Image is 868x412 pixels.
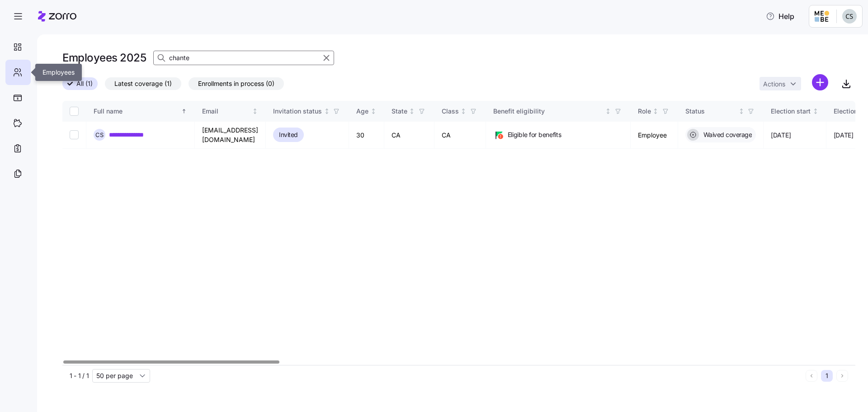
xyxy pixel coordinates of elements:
[114,78,172,90] span: Latest coverage (1)
[685,106,737,116] div: Status
[181,108,187,114] div: Sorted ascending
[806,370,817,382] button: Previous page
[94,106,179,116] div: Full name
[812,108,819,114] div: Not sorted
[442,106,459,116] div: Class
[392,106,407,116] div: State
[631,122,678,149] td: Employee
[324,108,330,114] div: Not sorted
[764,101,826,122] th: Election startNot sorted
[62,51,146,65] h1: Employees 2025
[76,78,93,90] span: All (1)
[273,106,322,116] div: Invitation status
[266,101,349,122] th: Invitation statusNot sorted
[434,101,486,122] th: ClassNot sorted
[434,122,486,149] td: CA
[759,77,801,90] button: Actions
[842,9,857,24] img: 2df6d97b4bcaa7f1b4a2ee07b0c0b24b
[70,107,79,116] input: Select all records
[195,101,266,122] th: EmailNot sorted
[815,11,829,22] img: Employer logo
[384,101,434,122] th: StateNot sorted
[821,370,833,382] button: 1
[508,130,561,139] span: Eligible for benefits
[763,81,785,87] span: Actions
[766,11,794,22] span: Help
[202,106,250,116] div: Email
[409,108,415,114] div: Not sorted
[95,132,104,138] span: C S
[701,130,752,139] span: Waived coverage
[356,106,368,116] div: Age
[70,130,79,139] input: Select record 1
[638,106,651,116] div: Role
[605,108,611,114] div: Not sorted
[153,51,334,65] input: Search Employees
[460,108,467,114] div: Not sorted
[771,131,791,140] span: [DATE]
[631,101,678,122] th: RoleNot sorted
[349,101,384,122] th: AgeNot sorted
[486,101,631,122] th: Benefit eligibilityNot sorted
[70,371,89,380] span: 1 - 1 / 1
[759,7,802,25] button: Help
[678,101,764,122] th: StatusNot sorted
[836,370,848,382] button: Next page
[86,101,195,122] th: Full nameSorted ascending
[812,74,828,90] svg: add icon
[195,122,266,149] td: [EMAIL_ADDRESS][DOMAIN_NAME]
[370,108,377,114] div: Not sorted
[652,108,659,114] div: Not sorted
[493,106,604,116] div: Benefit eligibility
[198,78,274,90] span: Enrollments in process (0)
[384,122,434,149] td: CA
[279,129,298,140] span: Invited
[349,122,384,149] td: 30
[252,108,258,114] div: Not sorted
[738,108,745,114] div: Not sorted
[771,106,811,116] div: Election start
[834,131,854,140] span: [DATE]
